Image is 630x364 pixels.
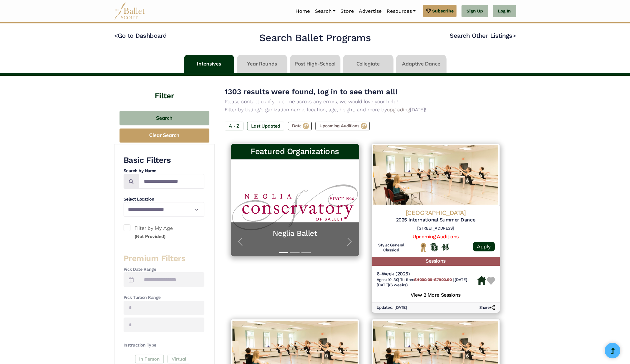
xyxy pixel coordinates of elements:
a: Neglia Ballet [237,229,353,238]
img: gem.svg [426,7,431,14]
span: 1303 results were found, log in to see them all! [225,87,398,96]
label: Last Updated [247,122,284,130]
h6: Share [479,305,495,310]
img: Logo [372,144,500,206]
h4: Search by Name [124,168,204,174]
span: [DATE]-[DATE] (6 weeks) [377,277,469,287]
a: Advertise [356,5,384,18]
h4: Pick Tuition Range [124,294,204,301]
p: Please contact us if you come across any errors, we would love your help! [225,98,506,106]
a: Subscribe [423,5,457,17]
span: Tuition: [400,277,453,282]
h3: Featured Organizations [236,146,354,157]
li: Adaptive Dance [395,55,448,73]
a: upgrading [387,107,410,113]
h5: 6-Week (2025) [377,271,477,277]
li: Intensives [183,55,236,73]
img: In Person [441,243,449,251]
h6: [STREET_ADDRESS] [377,226,495,231]
li: Year Rounds [236,55,289,73]
h5: Sessions [372,257,500,266]
h3: Basic Filters [124,155,204,166]
button: Slide 3 [301,249,311,256]
h6: | | [377,277,477,288]
a: Resources [384,5,418,18]
code: < [114,32,118,39]
h4: Select Location [124,196,204,202]
h4: Pick Date Range [124,266,204,273]
img: Heart [487,277,495,285]
a: Search [312,5,338,18]
img: National [419,243,427,252]
input: Search by names... [139,174,204,189]
h4: [GEOGRAPHIC_DATA] [377,209,495,217]
label: A - Z [225,122,243,130]
li: Collegiate [342,55,395,73]
small: (Not Provided) [134,234,166,239]
span: Subscribe [432,7,454,14]
li: Post High-School [289,55,342,73]
h5: View 2 More Sessions [377,290,495,298]
button: Clear Search [120,129,209,143]
a: Upcoming Auditions [413,234,458,240]
h5: 2025 International Summer Dance [377,217,495,223]
span: Ages: 10-30 [377,277,398,282]
label: Upcoming Auditions [315,122,370,130]
img: Offers Scholarship [430,243,438,251]
a: Search Other Listings> [450,32,516,39]
a: Sign Up [462,5,488,17]
img: Housing Available [477,276,486,285]
code: > [512,32,516,39]
h6: Style: General Classical [377,243,406,253]
button: Slide 2 [290,249,300,256]
label: Filter by My Age [124,224,204,240]
h3: Premium Filters [124,253,204,264]
a: Home [293,5,312,18]
h2: Search Ballet Programs [259,32,371,45]
a: Store [338,5,356,18]
a: <Go to Dashboard [114,32,167,39]
h6: Updated: [DATE] [377,305,407,310]
a: Apply [473,242,495,251]
p: Filter by listing/organization name, location, age, height, and more by [DATE]! [225,106,506,114]
h4: Filter [114,76,215,101]
b: $4000.00-$7900.00 [414,277,452,282]
h4: Instruction Type [124,342,204,348]
a: Log In [493,5,516,17]
button: Search [120,111,209,125]
button: Slide 1 [279,249,288,256]
label: Date [288,122,312,130]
